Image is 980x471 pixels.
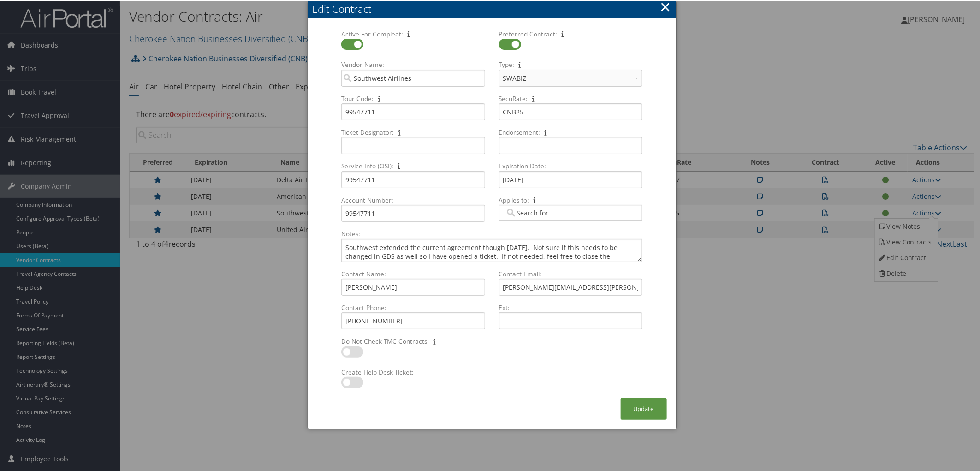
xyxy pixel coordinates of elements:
[338,93,488,102] label: Tour Code:
[505,207,557,216] input: Applies to:
[499,136,642,153] input: Endorsement:
[338,336,488,345] label: Do Not Check TMC Contracts:
[621,397,667,419] button: Update
[338,228,646,238] label: Notes:
[341,204,485,221] input: Account Number:
[499,69,642,86] select: Type:
[341,170,485,187] input: Service Info (OSI):
[495,127,646,136] label: Endorsement:
[341,311,485,328] input: Contact Phone:
[338,29,488,38] label: Active For Compleat:
[341,278,485,295] input: Contact Name:
[495,59,646,68] label: Type:
[338,302,488,311] label: Contact Phone:
[341,69,485,86] input: Vendor Name:
[499,102,642,119] input: SecuRate:
[495,29,646,38] label: Preferred Contract:
[499,278,642,295] input: Contact Email:
[495,161,646,170] label: Expiration Date:
[495,195,646,204] label: Applies to:
[499,170,642,187] input: Expiration Date:
[341,136,485,153] input: Ticket Designator:
[495,93,646,102] label: SecuRate:
[499,311,642,328] input: Ext:
[313,1,676,15] div: Edit Contract
[338,59,488,68] label: Vendor Name:
[338,127,488,136] label: Ticket Designator:
[338,195,488,204] label: Account Number:
[338,367,488,376] label: Create Help Desk Ticket:
[338,161,488,170] label: Service Info (OSI):
[341,102,485,119] input: Tour Code:
[495,268,646,278] label: Contact Email:
[341,238,642,261] textarea: Notes:
[495,302,646,311] label: Ext:
[338,268,488,278] label: Contact Name:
